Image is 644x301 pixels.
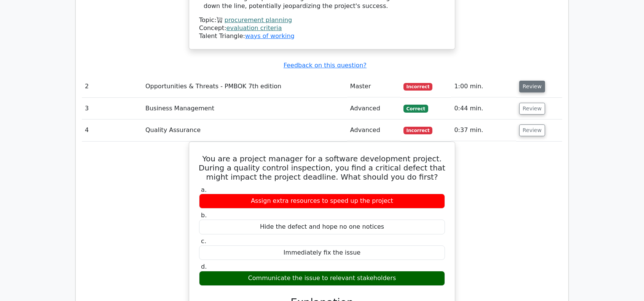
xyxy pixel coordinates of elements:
[245,32,295,40] a: ways of working
[347,119,400,141] td: Advanced
[347,98,400,119] td: Advanced
[347,76,400,97] td: Master
[82,119,142,141] td: 4
[142,98,347,119] td: Business Management
[199,220,445,234] div: Hide the defect and hope no one notices
[451,98,516,119] td: 0:44 min.
[226,24,282,32] a: evaluation criteria
[225,16,292,24] a: procurement planning
[142,76,347,97] td: Opportunities & Threats - PMBOK 7th edition
[451,76,516,97] td: 1:00 min.
[403,105,428,112] span: Correct
[519,124,545,136] button: Review
[519,81,545,92] button: Review
[199,24,445,32] div: Concept:
[199,245,445,260] div: Immediately fix the issue
[82,76,142,97] td: 2
[142,119,347,141] td: Quality Assurance
[519,103,545,115] button: Review
[403,127,433,134] span: Incorrect
[198,154,446,182] h5: You are a project manager for a software development project. During a quality control inspection...
[201,263,207,270] span: d.
[201,212,207,219] span: b.
[199,16,445,24] div: Topic:
[199,16,445,40] div: Talent Triangle:
[201,186,207,193] span: a.
[82,98,142,119] td: 3
[201,237,206,245] span: c.
[199,271,445,286] div: Communicate the issue to relevant stakeholders
[451,119,516,141] td: 0:37 min.
[403,83,433,91] span: Incorrect
[284,62,367,69] a: Feedback on this question?
[199,194,445,209] div: Assign extra resources to speed up the project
